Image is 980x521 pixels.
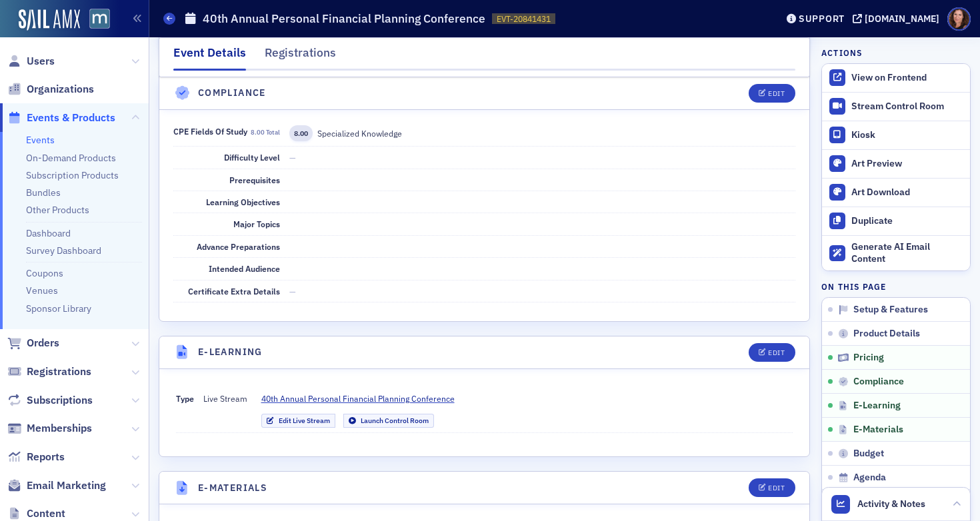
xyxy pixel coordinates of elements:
a: Reports [7,450,65,464]
span: EVT-20841431 [497,13,551,25]
h1: 40th Annual Personal Financial Planning Conference [203,11,485,27]
span: Activity & Notes [857,497,925,511]
span: Intended Audience [209,263,280,274]
div: Edit [768,484,785,492]
div: View on Frontend [851,72,963,84]
a: Users [7,54,55,69]
a: View on Frontend [822,64,970,92]
a: Email Marketing [7,478,106,493]
span: Subscriptions [27,393,93,408]
a: Art Preview [822,149,970,178]
span: Profile [947,7,971,31]
a: Kiosk [822,121,970,149]
a: View Homepage [80,9,110,31]
a: Organizations [7,82,94,97]
h4: E-Materials [198,481,267,495]
a: Survey Dashboard [26,245,101,257]
span: Certificate Extra Details [188,286,280,296]
span: Events & Products [27,111,115,125]
span: Content [27,506,65,521]
a: Venues [26,284,58,296]
div: Art Download [851,187,963,199]
a: Other Products [26,204,89,216]
h4: E-Learning [198,345,263,359]
div: Edit [768,90,785,97]
span: 8.00 total [251,128,280,137]
a: Orders [7,336,59,350]
span: Compliance [853,376,904,388]
button: Duplicate [822,207,970,235]
div: [DOMAIN_NAME] [865,13,939,25]
span: Users [27,54,55,69]
span: Advance Preparations [197,241,280,252]
div: Support [799,13,845,25]
span: — [289,286,296,296]
span: — [289,152,296,163]
h4: On this page [821,280,971,292]
button: Edit [749,343,795,362]
span: Specialized Knowledge [317,128,402,139]
span: Learning Objectives [206,197,280,207]
span: 8.00 [289,125,313,142]
a: Events [26,134,55,146]
div: Registrations [265,44,336,69]
span: Reports [27,450,65,464]
span: CPE Fields of Study [173,126,280,137]
span: Pricing [853,352,884,364]
div: Art Preview [851,158,963,170]
img: SailAMX [89,9,110,29]
span: Agenda [853,472,886,484]
a: 40th Annual Personal Financial Planning Conference [261,392,465,404]
button: Edit [749,84,795,103]
span: Live Stream [203,392,247,428]
span: E-Learning [853,400,901,412]
img: SailAMX [19,9,80,31]
span: Organizations [27,82,94,97]
span: Prerequisites [229,175,280,185]
span: Memberships [27,421,92,436]
span: Budget [853,448,884,460]
span: Product Details [853,328,920,340]
button: Edit [749,478,795,497]
h4: Actions [821,47,863,59]
span: E-Materials [853,424,903,436]
div: Generate AI Email Content [851,241,963,264]
a: Events & Products [7,111,115,125]
button: [DOMAIN_NAME] [853,14,944,23]
a: Edit Live Stream [261,414,335,428]
span: 40th Annual Personal Financial Planning Conference [261,392,455,404]
a: Registrations [7,364,91,379]
span: Registrations [27,364,91,379]
a: Dashboard [26,227,71,239]
span: Difficulty Level [224,152,280,163]
span: Email Marketing [27,478,106,493]
span: Major Topics [233,219,280,229]
span: Setup & Features [853,304,928,316]
div: Kiosk [851,129,963,141]
button: Generate AI Email Content [822,235,970,271]
a: Subscriptions [7,393,93,408]
a: Launch Control Room [343,414,434,428]
a: Sponsor Library [26,302,91,314]
a: Memberships [7,421,92,436]
div: Edit [768,349,785,356]
h4: Compliance [198,86,266,100]
a: On-Demand Products [26,152,116,164]
a: Stream Control Room [822,93,970,121]
div: Event Details [173,44,246,71]
a: Subscription Products [26,169,119,181]
a: Bundles [26,187,61,199]
span: Type [176,393,194,404]
div: Stream Control Room [851,101,963,113]
a: Coupons [26,267,63,279]
a: Content [7,506,65,521]
div: Duplicate [851,215,963,227]
span: Orders [27,336,59,350]
a: Art Download [822,178,970,207]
